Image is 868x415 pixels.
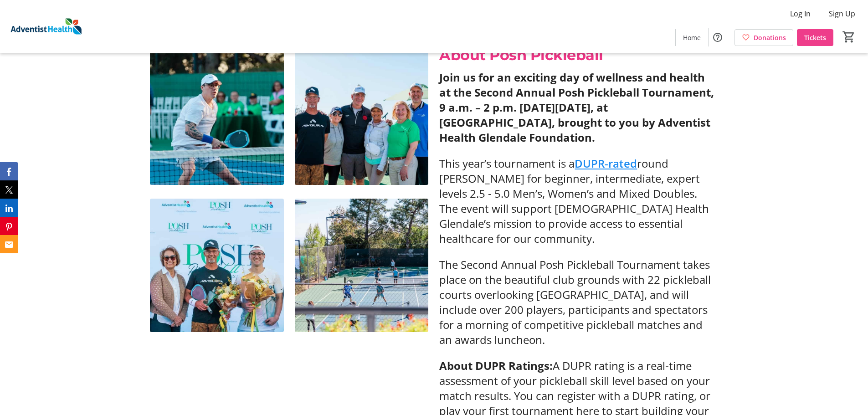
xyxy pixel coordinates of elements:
strong: About DUPR Ratings: [439,358,553,373]
span: round [PERSON_NAME] for beginner, intermediate, expert levels 2.5 - 5.0 Men’s, Women’s and Mixed ... [439,156,709,246]
button: Help [709,28,727,46]
span: Tickets [804,33,826,42]
span: Sign Up [829,8,855,19]
strong: Join us for an exciting day of wellness and health at the Second Annual Posh Pickleball Tournamen... [439,70,714,145]
img: undefined [150,199,284,333]
img: Adventist Health's Logo [5,4,87,49]
button: Log In [783,6,818,21]
img: undefined [295,51,429,185]
a: Tickets [797,29,833,46]
p: About Posh Pickleball [439,44,718,66]
button: Cart [841,29,857,45]
span: Log In [790,8,811,19]
button: Sign Up [822,6,863,21]
a: Home [676,29,708,46]
span: This year’s tournament is a [439,156,575,171]
a: Donations [734,29,793,46]
span: Home [683,33,701,42]
img: undefined [295,199,429,333]
img: undefined [150,51,284,185]
span: The Second Annual Posh Pickleball Tournament takes place on the beautiful club grounds with 22 pi... [439,257,711,347]
span: Donations [754,33,786,42]
a: DUPR-rated [575,156,637,171]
